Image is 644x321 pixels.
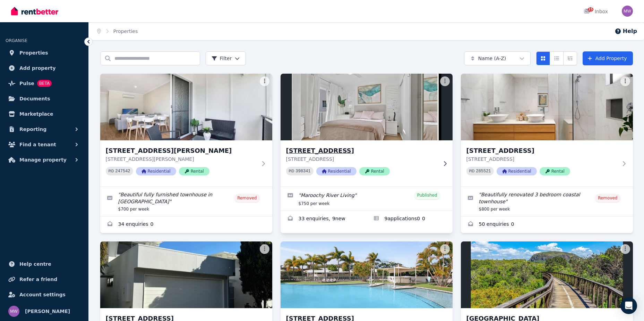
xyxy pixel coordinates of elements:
button: Card view [536,51,550,65]
span: Marketplace [19,110,53,118]
button: Find a tenant [6,138,83,151]
nav: Breadcrumb [89,22,146,40]
p: [STREET_ADDRESS][PERSON_NAME] [106,156,257,163]
span: Residential [497,167,537,175]
img: 40/6 Suncoast Beach Drive, Mount Coolum [100,241,272,308]
span: ORGANISE [6,38,27,43]
a: Properties [6,46,83,60]
img: Suncoast Beach Drive, Mount Coolum [461,241,633,308]
span: Residential [316,167,357,175]
span: Account settings [19,290,66,299]
button: Expanded list view [563,51,577,65]
button: More options [440,244,450,254]
span: BETA [37,80,52,87]
button: More options [260,244,269,254]
code: 247542 [115,169,130,174]
a: Edit listing: Maroochy River Living [281,187,453,211]
span: Filter [212,55,232,62]
button: Manage property [6,153,83,167]
span: Rental [179,167,209,175]
span: Find a tenant [19,140,56,149]
span: Documents [19,94,50,103]
button: More options [260,76,269,86]
a: Account settings [6,288,83,302]
a: Refer a friend [6,272,83,286]
a: Edit listing: Beautifully renovated 3 bedroom coastal townhouse [461,187,633,216]
span: Help centre [19,260,51,268]
a: Documents [6,92,83,106]
a: PulseBETA [6,76,83,90]
h3: [STREET_ADDRESS] [286,146,437,156]
a: Enquiries for 4/27 Marjorie Street, Mooloolaba [100,216,272,233]
code: 398341 [295,169,310,174]
span: 15 [588,7,593,11]
span: Manage property [19,156,67,164]
span: Residential [136,167,176,175]
a: 4/27 Marjorie Street, Mooloolaba[STREET_ADDRESS][PERSON_NAME][STREET_ADDRESS][PERSON_NAME]PID 247... [100,74,272,187]
button: More options [440,76,450,86]
span: Refer a friend [19,275,57,283]
img: Monique Wallace [8,306,19,317]
button: Compact list view [550,51,564,65]
img: 4/27 Marjorie Street, Mooloolaba [100,74,272,140]
a: Marketplace [6,107,83,121]
a: Add Property [583,51,633,65]
a: 7/6 Suncoast Beach Drive, Mount Coolum[STREET_ADDRESS][STREET_ADDRESS]PID 285521ResidentialRental [461,74,633,187]
h3: [STREET_ADDRESS] [466,146,618,156]
a: Help centre [6,257,83,271]
div: View options [536,51,577,65]
a: Enquiries for 7/6 Suncoast Beach Drive, Mount Coolum [461,216,633,233]
a: Enquiries for 6/155 Bradman Ave, Maroochydore [281,211,367,228]
p: [STREET_ADDRESS] [466,156,618,163]
span: Reporting [19,125,46,133]
a: Edit listing: Beautiful fully furnished townhouse in Mooloolaba [100,187,272,216]
button: Filter [206,51,246,65]
div: Inbox [584,8,608,15]
a: 6/155 Bradman Ave, Maroochydore[STREET_ADDRESS][STREET_ADDRESS]PID 398341ResidentialRental [281,74,453,187]
span: Name (A-Z) [478,55,506,62]
img: RentBetter [11,6,58,16]
button: Help [615,27,637,35]
img: 6/155 Bradman Ave, Maroochydore [276,72,457,142]
a: Properties [113,28,138,34]
span: Pulse [19,79,34,88]
a: Applications for 6/155 Bradman Ave, Maroochydore [367,211,453,228]
p: [STREET_ADDRESS] [286,156,437,163]
div: Open Intercom Messenger [620,297,637,314]
h3: [STREET_ADDRESS][PERSON_NAME] [106,146,257,156]
button: Name (A-Z) [464,51,531,65]
span: [PERSON_NAME] [25,307,70,315]
button: More options [620,76,630,86]
img: 50/6 Suncoast Beach Dr, Mount Coolum [281,241,453,308]
button: Reporting [6,122,83,136]
button: More options [620,244,630,254]
img: Monique Wallace [622,6,633,17]
span: Rental [540,167,570,175]
span: Properties [19,49,48,57]
a: Add property [6,61,83,75]
img: 7/6 Suncoast Beach Drive, Mount Coolum [461,74,633,140]
small: PID [289,169,294,173]
small: PID [109,169,114,173]
code: 285521 [476,169,491,174]
small: PID [469,169,475,173]
span: Rental [359,167,390,175]
span: Add property [19,64,56,72]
